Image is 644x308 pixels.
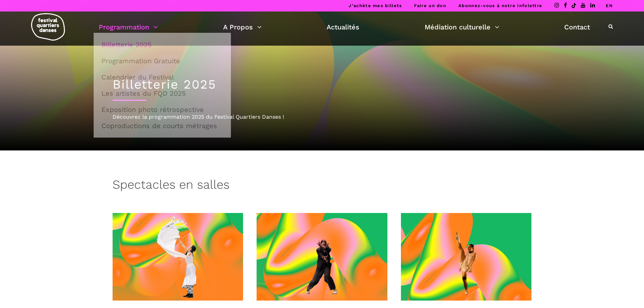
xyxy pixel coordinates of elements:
img: logo-fqd-med [31,13,65,41]
a: Exposition photo rétrospective [97,102,227,117]
a: Calendrier du Festival [97,69,227,85]
a: Les artistes du FQD 2025 [97,86,227,101]
h1: Billetterie 2025 [113,77,532,92]
a: Médiation culturelle [425,21,499,33]
a: Abonnez-vous à notre infolettre [458,3,542,8]
h3: Spectacles en salles [113,177,230,194]
a: Coproductions de courts métrages [97,118,227,134]
div: Découvrez la programmation 2025 du Festival Quartiers Danses ! [113,113,532,121]
a: Programmation Gratuite [97,53,227,69]
a: Contact [564,21,590,33]
a: Faire un don [414,3,446,8]
a: Billetterie 2025 [97,37,227,52]
a: Actualités [327,21,359,33]
a: J’achète mes billets [349,3,402,8]
a: EN [606,3,613,8]
a: A Propos [223,21,262,33]
a: Programmation [99,21,158,33]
